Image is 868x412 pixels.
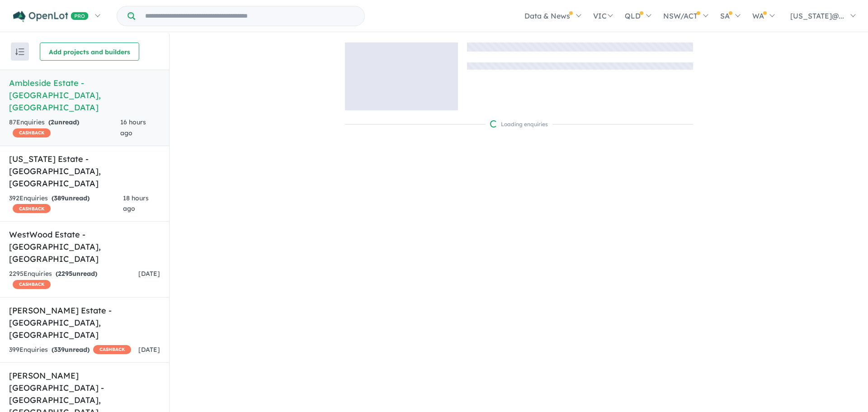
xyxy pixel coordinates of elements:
[9,153,160,189] h5: [US_STATE] Estate - [GEOGRAPHIC_DATA] , [GEOGRAPHIC_DATA]
[9,269,138,290] div: 2295 Enquir ies
[138,270,160,278] span: [DATE]
[9,345,131,355] div: 399 Enquir ies
[58,270,72,278] span: 2295
[490,120,548,129] div: Loading enquiries
[9,77,160,114] h5: Ambleside Estate - [GEOGRAPHIC_DATA] , [GEOGRAPHIC_DATA]
[48,118,79,126] strong: ( unread)
[40,43,139,61] button: Add projects and builders
[52,346,90,354] strong: ( unread)
[138,346,160,354] span: [DATE]
[52,194,90,202] strong: ( unread)
[13,280,51,289] span: CASHBACK
[123,194,149,213] span: 18 hours ago
[790,11,844,20] span: [US_STATE]@...
[13,11,89,22] img: Openlot PRO Logo White
[9,117,120,139] div: 87 Enquir ies
[15,48,24,55] img: sort.svg
[54,194,65,202] span: 389
[9,193,123,215] div: 392 Enquir ies
[13,128,51,137] span: CASHBACK
[93,345,131,354] span: CASHBACK
[137,6,363,26] input: Try estate name, suburb, builder or developer
[9,304,160,341] h5: [PERSON_NAME] Estate - [GEOGRAPHIC_DATA] , [GEOGRAPHIC_DATA]
[9,228,160,265] h5: WestWood Estate - [GEOGRAPHIC_DATA] , [GEOGRAPHIC_DATA]
[56,270,97,278] strong: ( unread)
[120,118,146,137] span: 16 hours ago
[54,346,65,354] span: 339
[13,204,51,213] span: CASHBACK
[51,118,54,126] span: 2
